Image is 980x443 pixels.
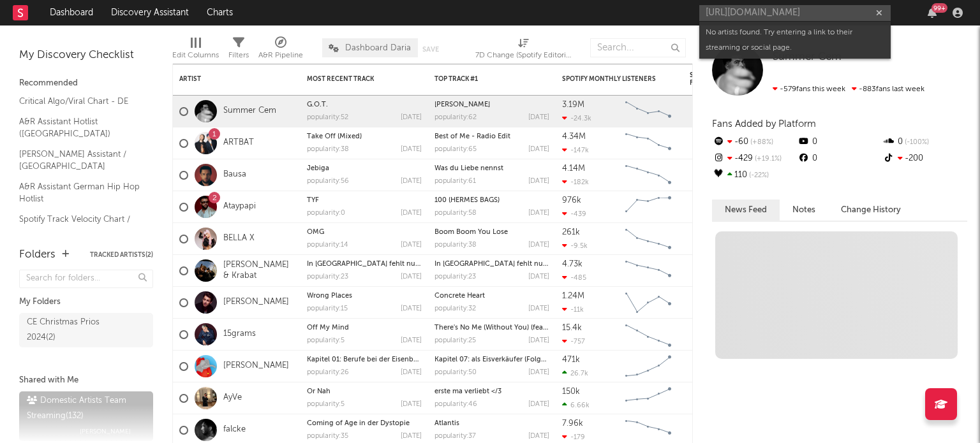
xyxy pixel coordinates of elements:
[712,167,797,184] div: 110
[27,393,142,424] div: Domestic Artists Team Streaming ( 132 )
[699,22,891,59] div: No artists found. Try entering a link to their streaming or social page.
[19,270,153,288] input: Search for folders...
[562,146,589,154] div: -147k
[307,101,328,108] a: G.Ö.T.
[712,200,780,221] button: News Feed
[562,388,580,396] div: 150k
[562,401,590,409] div: 6.66k
[401,337,422,344] div: [DATE]
[932,3,947,13] div: 99 +
[258,32,303,69] div: A&R Pipeline
[797,134,882,150] div: 0
[223,260,294,282] a: [PERSON_NAME] & Krabat
[562,273,586,282] div: -485
[773,85,845,93] span: -579 fans this week
[562,433,585,441] div: -179
[434,261,576,268] a: In [GEOGRAPHIC_DATA] fehlt nur ein Meer
[307,210,345,217] div: popularity: 0
[434,101,490,108] a: [PERSON_NAME]
[434,261,549,268] div: In Berlin fehlt nur ein Meer
[223,393,242,403] a: AyVe
[19,180,140,206] a: A&R Assistant German Hip Hop Hotlist
[223,170,246,180] a: Bausa
[528,433,549,440] div: [DATE]
[562,369,588,377] div: 26.7k
[475,48,571,63] div: 7D Change (Spotify Editorial Playlists)
[562,133,586,141] div: 4.34M
[19,247,56,263] div: Folders
[562,337,585,345] div: -757
[828,200,914,221] button: Change History
[401,273,422,280] div: [DATE]
[562,242,588,250] div: -9.5k
[19,391,153,441] a: Domestic Artists Team Streaming(132)[PERSON_NAME]
[307,133,422,140] div: Take Off (Mixed)
[307,369,349,376] div: popularity: 26
[422,46,439,53] button: Save
[19,76,153,91] div: Recommended
[528,369,549,376] div: [DATE]
[562,260,583,268] div: 4.73k
[307,420,422,427] div: Coming of Age in der Dystopie
[307,420,410,427] a: Coming of Age in der Dystopie
[620,255,677,287] svg: Chart title
[19,115,140,141] a: A&R Assistant Hotlist ([GEOGRAPHIC_DATA])
[562,196,581,205] div: 976k
[620,96,677,127] svg: Chart title
[434,293,549,300] div: Concrete Heart
[620,159,677,191] svg: Chart title
[307,75,403,83] div: Most Recent Track
[528,305,549,312] div: [DATE]
[528,242,549,249] div: [DATE]
[620,319,677,351] svg: Chart title
[307,261,449,268] a: In [GEOGRAPHIC_DATA] fehlt nur ein Meer
[528,178,549,185] div: [DATE]
[528,401,549,408] div: [DATE]
[562,292,584,300] div: 1.24M
[307,293,352,300] a: Wrong Places
[562,356,580,364] div: 471k
[307,261,422,268] div: In Berlin fehlt nur ein Meer
[307,324,422,331] div: Off My Mind
[223,201,256,212] a: Ataypapi
[748,139,773,146] span: +88 %
[882,150,967,167] div: -200
[307,165,329,172] a: Jebiga
[307,242,348,249] div: popularity: 14
[172,32,219,69] div: Edit Columns
[223,297,289,308] a: [PERSON_NAME]
[434,388,501,395] a: erste ma verliebt </3
[620,382,677,414] svg: Chart title
[223,425,246,435] a: falcke
[434,210,477,217] div: popularity: 58
[179,75,275,83] div: Artist
[307,229,422,236] div: OMG
[747,172,769,179] span: -22 %
[475,32,571,69] div: 7D Change (Spotify Editorial Playlists)
[307,146,349,153] div: popularity: 38
[307,273,348,280] div: popularity: 23
[434,114,477,121] div: popularity: 62
[528,273,549,280] div: [DATE]
[434,133,549,140] div: Best of Me - Radio Edit
[797,150,882,167] div: 0
[620,127,677,159] svg: Chart title
[434,433,476,440] div: popularity: 37
[620,223,677,255] svg: Chart title
[434,401,477,408] div: popularity: 46
[434,242,477,249] div: popularity: 38
[620,287,677,319] svg: Chart title
[712,119,816,129] span: Fans Added by Platform
[223,233,255,244] a: BELLA X
[228,32,249,69] div: Filters
[562,305,584,314] div: -11k
[562,228,580,236] div: 261k
[401,210,422,217] div: [DATE]
[307,324,349,331] a: Off My Mind
[307,356,422,363] div: Kapitel 01: Berufe bei der Eisenbahn (Eisenbahn)
[19,48,153,63] div: My Discovery Checklist
[780,200,828,221] button: Notes
[19,212,140,238] a: Spotify Track Velocity Chart / DE
[307,133,362,140] a: Take Off (Mixed)
[434,229,508,236] a: Boom Boom You Lose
